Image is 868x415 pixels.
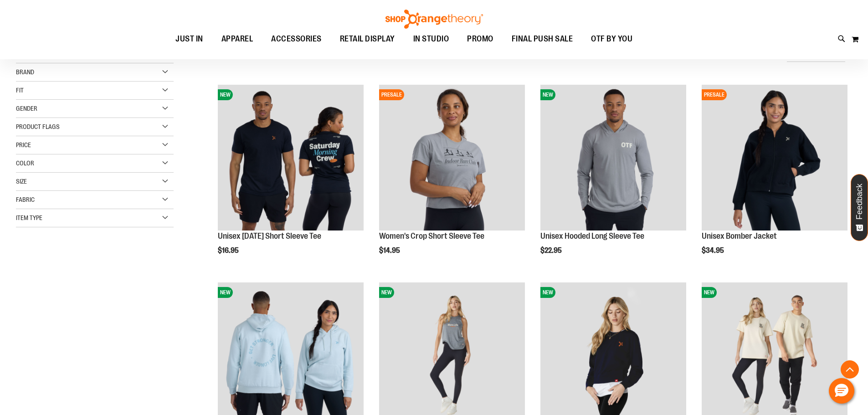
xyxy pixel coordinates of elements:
img: Shop Orangetheory [384,10,484,29]
img: Image of Unisex Hooded LS Tee [540,85,686,231]
img: Image of Unisex Saturday Tee [218,85,364,231]
a: Image of Unisex Saturday TeeNEW [218,85,364,232]
span: $14.95 [379,246,401,255]
span: Gender [16,105,37,112]
span: PRESALE [379,89,404,100]
span: NEW [218,287,233,298]
span: Price [16,141,31,149]
a: JUST IN [166,29,212,49]
div: product [697,80,852,278]
span: $34.95 [702,246,725,255]
a: Women's Crop Short Sleeve Tee [379,231,484,241]
a: Image of Unisex Bomber JacketPRESALE [702,85,847,232]
button: Feedback - Show survey [851,174,868,241]
span: NEW [218,89,233,100]
span: IN STUDIO [413,29,449,49]
span: PROMO [467,29,493,49]
span: NEW [540,89,555,100]
span: Brand [16,68,34,76]
a: ACCESSORIES [262,29,331,50]
a: RETAIL DISPLAY [331,29,404,50]
div: product [213,80,368,278]
span: APPAREL [221,29,253,49]
a: Image of Unisex Hooded LS TeeNEW [540,85,686,232]
span: Fabric [16,196,35,203]
span: NEW [379,287,394,298]
a: Unisex [DATE] Short Sleeve Tee [218,231,321,241]
span: OTF BY YOU [591,29,632,49]
img: Image of Womens Crop Tee [379,85,525,231]
span: Feedback [855,184,864,220]
span: NEW [540,287,555,298]
span: JUST IN [175,29,203,49]
button: Hello, have a question? Let’s chat. [829,378,854,404]
span: PRESALE [702,89,727,100]
span: Fit [16,87,24,94]
span: $22.95 [540,246,563,255]
span: FINAL PUSH SALE [512,29,573,49]
a: Unisex Hooded Long Sleeve Tee [540,231,644,241]
img: Image of Unisex Bomber Jacket [702,85,847,231]
a: Image of Womens Crop TeePRESALE [379,85,525,232]
span: RETAIL DISPLAY [340,29,395,49]
div: product [536,80,691,278]
span: Size [16,178,27,185]
button: Back To Top [841,360,859,379]
div: product [375,80,529,278]
a: Unisex Bomber Jacket [702,231,777,241]
span: $16.95 [218,246,240,255]
span: Product Flags [16,123,60,130]
span: ACCESSORIES [271,29,322,49]
span: NEW [702,287,717,298]
span: Item Type [16,214,42,221]
span: Color [16,159,34,167]
a: PROMO [458,29,503,50]
a: IN STUDIO [404,29,458,50]
a: OTF BY YOU [582,29,642,50]
a: APPAREL [212,29,262,50]
a: FINAL PUSH SALE [503,29,582,50]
